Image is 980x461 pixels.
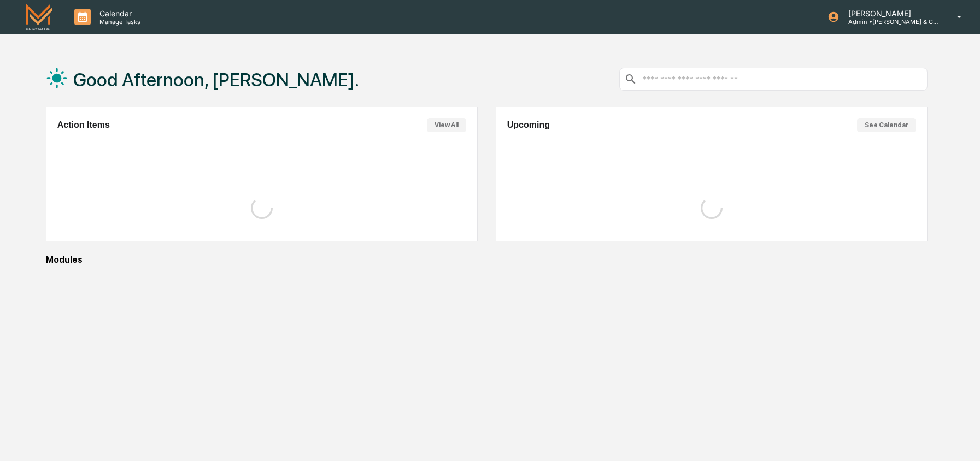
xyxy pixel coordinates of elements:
[57,120,110,130] h2: Action Items
[91,18,146,26] p: Manage Tasks
[46,255,928,265] div: Modules
[840,18,941,26] p: Admin • [PERSON_NAME] & Co. - BD
[857,118,916,132] button: See Calendar
[840,9,941,18] p: [PERSON_NAME]
[507,120,550,130] h2: Upcoming
[427,118,466,132] button: View All
[91,9,146,18] p: Calendar
[26,4,52,29] img: logo
[73,69,359,91] h1: Good Afternoon, [PERSON_NAME].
